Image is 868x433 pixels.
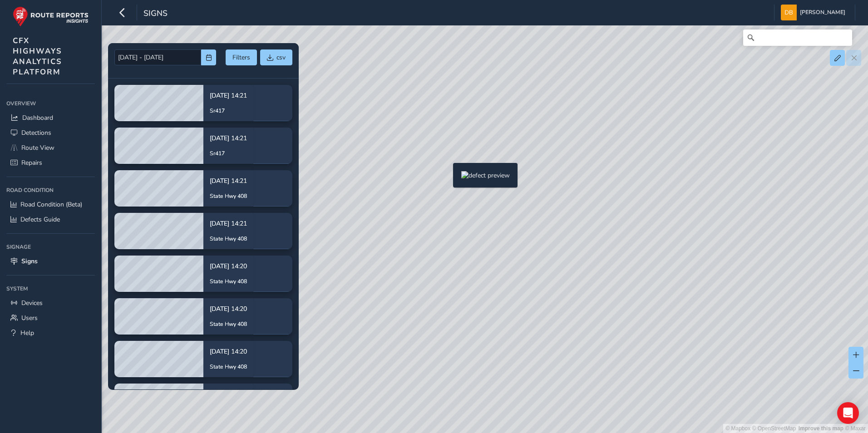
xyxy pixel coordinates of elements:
[781,5,848,20] button: [PERSON_NAME]
[210,91,247,100] p: [DATE] 14:21
[6,155,95,170] a: Repairs
[210,347,247,356] p: [DATE] 14:20
[743,30,852,46] input: Search
[6,325,95,340] a: Help
[260,49,292,65] button: csv
[20,329,34,337] span: Help
[6,282,95,295] div: System
[210,363,247,371] p: State Hwy 408
[210,304,247,314] p: [DATE] 14:20
[210,192,247,200] p: State Hwy 408
[210,320,247,328] p: State Hwy 408
[21,143,54,152] span: Route View
[800,5,845,20] span: [PERSON_NAME]
[781,5,797,20] img: diamond-layout
[226,49,257,65] button: Filters
[210,133,247,143] p: [DATE] 14:21
[210,235,247,243] p: State Hwy 408
[6,97,95,110] div: Overview
[6,110,95,125] a: Dashboard
[143,8,168,20] span: Signs
[6,140,95,155] a: Route View
[20,200,82,209] span: Road Condition (Beta)
[210,176,247,186] p: [DATE] 14:21
[6,197,95,212] a: Road Condition (Beta)
[20,215,60,224] span: Defects Guide
[13,35,62,77] span: CFX HIGHWAYS ANALYTICS PLATFORM
[210,261,247,271] p: [DATE] 14:20
[22,113,53,122] span: Dashboard
[6,240,95,254] div: Signage
[21,128,51,137] span: Detections
[210,389,247,399] p: [DATE] 14:20
[13,6,89,27] img: rr logo
[21,314,38,322] span: Users
[21,299,43,307] span: Devices
[21,257,38,266] span: Signs
[6,295,95,310] a: Devices
[6,310,95,325] a: Users
[210,149,247,157] p: Sr417
[210,107,247,115] p: Sr417
[6,125,95,140] a: Detections
[21,158,42,167] span: Repairs
[6,212,95,227] a: Defects Guide
[210,277,247,285] p: State Hwy 408
[6,183,95,197] div: Road Condition
[6,254,95,269] a: Signs
[210,219,247,228] p: [DATE] 14:21
[837,402,859,424] div: Open Intercom Messenger
[276,53,286,62] span: csv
